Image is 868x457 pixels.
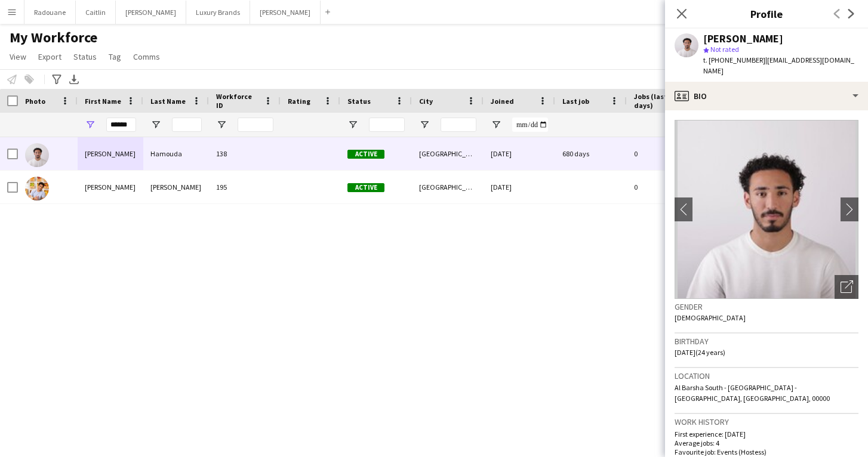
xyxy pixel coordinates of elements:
span: | [EMAIL_ADDRESS][DOMAIN_NAME] [703,55,854,75]
span: Active [347,183,384,192]
p: Average jobs: 4 [675,439,858,447]
div: [DATE] [484,137,555,170]
input: First Name Filter Input [106,118,136,132]
span: Workforce ID [216,92,259,110]
input: City Filter Input [441,118,476,132]
a: Tag [104,49,126,64]
div: 0 [627,137,704,170]
button: Open Filter Menu [347,119,358,130]
input: Status Filter Input [369,118,405,132]
h3: Profile [665,6,868,21]
button: Open Filter Menu [85,119,96,130]
a: Comms [128,49,165,64]
input: Workforce ID Filter Input [238,118,273,132]
button: [PERSON_NAME] [116,1,186,24]
h3: Birthday [675,336,858,347]
span: Last job [562,97,589,106]
span: Active [347,150,384,159]
button: Open Filter Menu [419,119,430,130]
img: Crew avatar or photo [675,120,858,299]
span: Last Name [150,97,186,106]
p: Favourite job: Events (Hostess) [675,447,858,456]
button: [PERSON_NAME] [250,1,321,24]
div: [PERSON_NAME] [78,137,143,170]
a: View [5,49,31,64]
div: [PERSON_NAME] [703,33,783,44]
span: t. [PHONE_NUMBER] [703,55,765,64]
button: Luxury Brands [186,1,250,24]
span: Jobs (last 90 days) [634,92,683,110]
span: Comms [133,51,160,62]
app-action-btn: Export XLSX [67,72,81,87]
h3: Work history [675,416,858,427]
div: [PERSON_NAME] [143,171,209,203]
span: Export [38,51,61,62]
div: [GEOGRAPHIC_DATA] [412,171,484,203]
div: [GEOGRAPHIC_DATA] [412,137,484,170]
span: View [10,51,26,62]
div: [PERSON_NAME] [78,171,143,203]
span: City [419,97,433,106]
button: Open Filter Menu [491,119,501,130]
span: First Name [85,97,121,106]
span: Status [73,51,97,62]
div: Hamouda [143,137,209,170]
span: Tag [109,51,121,62]
button: Radouane [24,1,76,24]
div: Bio [665,82,868,110]
app-action-btn: Advanced filters [50,72,64,87]
p: First experience: [DATE] [675,430,858,439]
img: Kareem Hamouda [25,143,49,167]
button: Open Filter Menu [150,119,161,130]
img: Kareem Mohamed [25,177,49,200]
div: 195 [209,171,281,203]
a: Status [69,49,101,64]
button: Caitlin [76,1,116,24]
div: Open photos pop-in [835,275,858,299]
h3: Location [675,370,858,381]
a: Export [33,49,66,64]
div: 680 days [555,137,627,170]
span: Not rated [710,45,739,54]
span: Status [347,97,371,106]
span: Al Barsha South - [GEOGRAPHIC_DATA] - [GEOGRAPHIC_DATA], [GEOGRAPHIC_DATA], 00000 [675,383,830,403]
h3: Gender [675,301,858,312]
div: 138 [209,137,281,170]
button: Open Filter Menu [216,119,227,130]
span: My Workforce [10,29,97,47]
span: [DATE] (24 years) [675,348,725,357]
span: Photo [25,97,45,106]
div: [DATE] [484,171,555,203]
span: [DEMOGRAPHIC_DATA] [675,313,746,322]
div: 0 [627,171,704,203]
span: Rating [288,97,310,106]
input: Joined Filter Input [512,118,548,132]
input: Last Name Filter Input [172,118,202,132]
span: Joined [491,97,514,106]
